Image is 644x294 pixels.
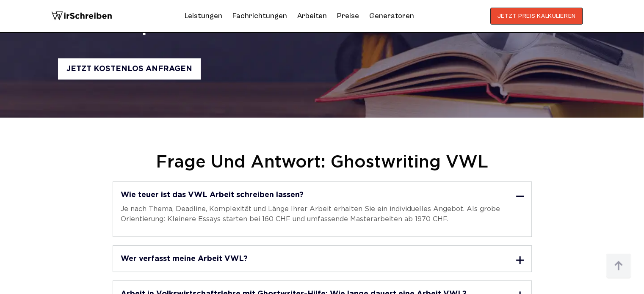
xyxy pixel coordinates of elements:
a: Fachrichtungen [232,9,287,23]
a: Preise [337,11,359,20]
a: Arbeiten [297,9,327,23]
a: Generatoren [369,9,414,23]
p: Je nach Thema, Deadline, Komplexität und Länge Ihrer Arbeit erhalten Sie ein individuelles Angebo... [121,204,520,225]
h3: Wie teuer ist das VWL Arbeit schreiben lassen? [121,191,304,199]
button: JETZT PREIS KALKULIEREN [490,8,583,25]
div: JETZT KOSTENLOS ANFRAGEN [58,58,201,80]
h2: Frage und Antwort: Ghostwriting VWL [58,153,586,173]
img: button top [606,253,631,279]
a: Leistungen [185,9,222,23]
h3: Wer verfasst meine Arbeit VWL? [121,255,248,263]
img: logo wirschreiben [51,8,112,25]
